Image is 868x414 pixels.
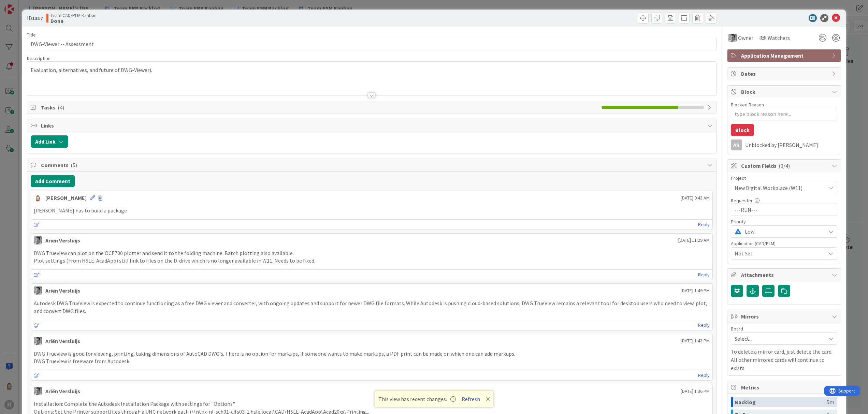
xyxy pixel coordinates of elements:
span: Select... [735,334,822,343]
p: Installation: Complete the Autodesk Installation Package with settings for "Options" [34,400,710,408]
span: Metrics [741,383,828,391]
span: Mirrors [741,312,828,321]
div: Backlog [735,397,827,407]
span: Support [14,1,31,9]
a: Reply [698,270,710,279]
img: AV [34,337,42,345]
span: New Digital Workplace (W11) [735,183,822,193]
div: Ariën Versluijs [45,286,80,295]
div: AR [731,139,742,150]
label: Title [27,32,36,38]
div: Application (CAD/PLM) [731,241,837,246]
p: Autodesk DWG TrueView is expected to continue functioning as a free DWG viewer and converter, wit... [34,299,710,315]
span: Description [27,55,50,61]
div: [PERSON_NAME] [45,194,87,202]
p: To delete a mirror card, just delete the card. All other mirrored cards will continue to exists. [731,348,837,372]
p: [PERSON_NAME] has to build a package [34,207,710,215]
span: ( 4 ) [58,104,64,111]
span: Team CAD/PLM Kanban [50,13,97,18]
a: Reply [698,220,710,229]
p: DWG Trueview can plot on the OCE700 plotter and send it to the folding machine. Batch plotting al... [34,249,710,257]
a: Reply [698,321,710,329]
span: [DATE] 1:49 PM [681,287,710,294]
button: Block [731,124,754,136]
span: Block [741,88,828,96]
img: AV [34,387,42,395]
span: [DATE] 1:36 PM [681,388,710,395]
b: 1317 [32,15,43,21]
span: ID [27,14,43,22]
span: Owner [738,34,753,42]
p: DWG Trueview is freeware from Autodesk. [34,357,710,365]
span: [DATE] 1:43 PM [681,337,710,344]
span: Not Set [735,249,825,257]
div: Project [731,176,837,180]
span: Board [731,326,743,331]
p: DWG Trueview is good for viewing, printing, taking dimensions of AutoCAD DWG's. There is no optio... [34,350,710,358]
a: Reply [698,371,710,380]
button: Add Comment [31,175,75,187]
span: Watchers [768,34,790,42]
img: AV [34,286,42,295]
span: Dates [741,70,828,78]
div: Unblocked by [PERSON_NAME] [745,142,837,148]
img: Rv [34,194,42,202]
span: Links [41,121,704,130]
div: Ariën Versluijs [45,337,80,345]
button: Refresh [459,395,482,403]
div: Ariën Versluijs [45,236,80,245]
span: Comments [41,161,704,169]
p: Plot settings (From HSLE-AcadApp) still link to files on the D-drive which is no longer available... [34,257,710,265]
span: Application Management [741,51,828,60]
div: 5m [827,397,834,407]
span: ( 5 ) [71,162,77,168]
label: Requester [731,197,753,204]
span: Attachments [741,271,828,279]
span: [DATE] 9:43 AM [681,194,710,202]
div: Ariën Versluijs [45,387,80,395]
span: Tasks [41,103,598,112]
button: Add Link [31,135,68,148]
img: AV [728,34,737,42]
span: ( 3/4 ) [779,162,790,169]
span: This view has recent changes. [378,395,456,403]
input: type card name here... [27,38,717,50]
span: [DATE] 11:29 AM [678,237,710,244]
span: Low [745,227,822,236]
span: Custom Fields [741,162,828,170]
label: Blocked Reason [731,102,764,108]
img: AV [34,236,42,245]
b: Done [50,18,97,24]
p: Evaluation, alternatives, and future of DWG-Viewer). [31,66,713,74]
div: Priority [731,219,837,224]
